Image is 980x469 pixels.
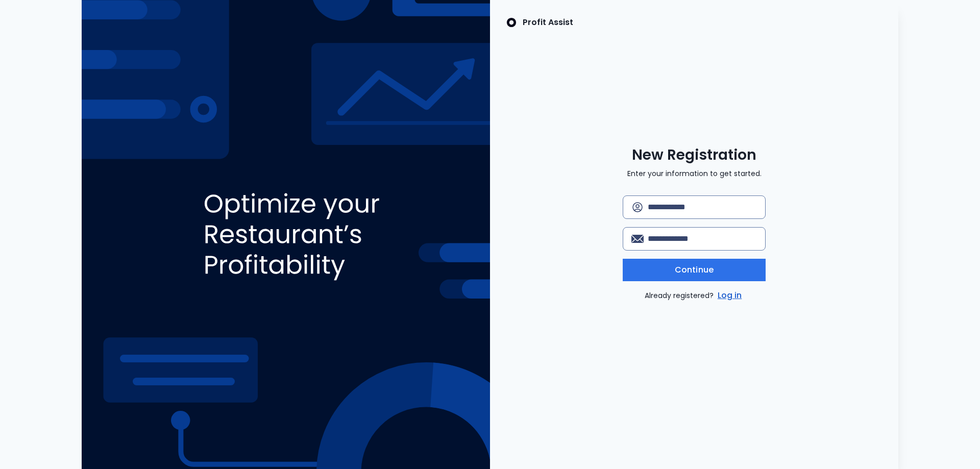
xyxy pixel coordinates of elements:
a: Log in [716,289,744,302]
p: Profit Assist [523,16,573,29]
button: Continue [623,259,766,281]
span: New Registration [632,146,756,164]
p: Enter your information to get started. [627,168,762,179]
span: Continue [675,264,714,276]
img: SpotOn Logo [506,16,517,29]
p: Already registered? [645,289,744,302]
